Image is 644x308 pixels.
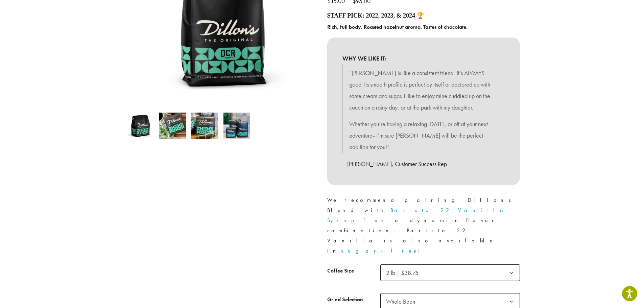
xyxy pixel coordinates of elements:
[327,12,520,20] h4: Staff Pick: 2022, 2023, & 2024 🏆
[127,113,154,139] img: Dillons
[349,118,498,152] p: Whether you’re having a relaxing [DATE], or off at your next adventure- I’m sure [PERSON_NAME] wi...
[386,269,419,277] span: 2 lb | $38.75
[341,247,418,254] a: sugar-free
[327,266,380,276] label: Coffee Size
[383,266,425,279] span: 2 lb | $38.75
[327,207,508,224] a: Barista 22 Vanilla Syrup
[223,113,250,139] img: Dillons - Image 4
[349,67,498,113] p: “[PERSON_NAME] is like a consistent friend- it’s ALWAYS good. Its smooth profile is perfect by it...
[383,295,422,308] span: Whole Bean
[342,53,505,64] b: WHY WE LIKE IT:
[327,195,520,256] p: We recommend pairing Dillons Blend with for a dynamite flavor combination. Barista 22 Vanilla is ...
[342,158,505,170] p: – [PERSON_NAME], Customer Success Rep
[327,23,468,30] b: Rich, full body. Roasted hazelnut aroma. Tastes of chocolate.
[159,113,186,139] img: Dillons - Image 2
[380,264,520,281] span: 2 lb | $38.75
[191,113,218,139] img: Dillons - Image 3
[386,298,415,305] span: Whole Bean
[327,295,380,305] label: Grind Selection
